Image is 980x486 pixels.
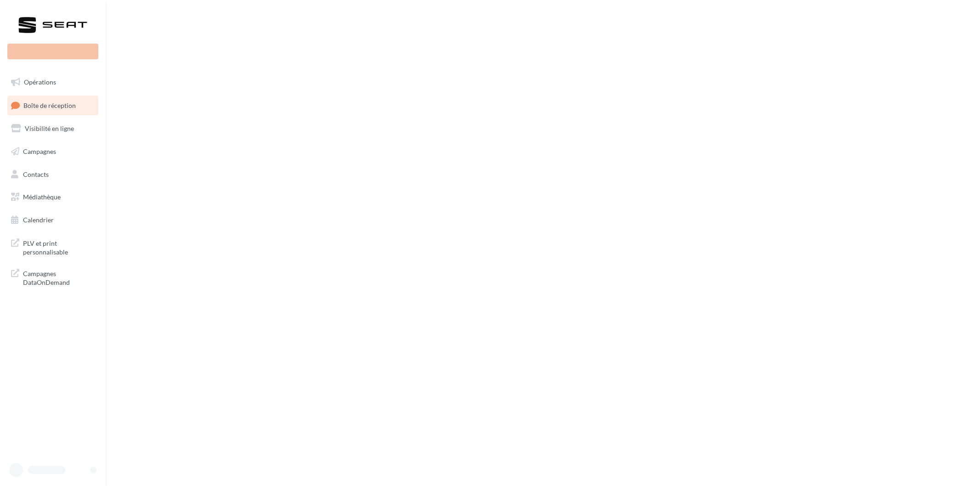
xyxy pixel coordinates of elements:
[23,237,95,257] span: PLV et print personnalisable
[6,264,100,291] a: Campagnes DataOnDemand
[7,44,98,59] div: Nouvelle campagne
[6,96,100,115] a: Boîte de réception
[23,170,49,178] span: Contacts
[6,187,100,207] a: Médiathèque
[6,233,100,260] a: PLV et print personnalisable
[25,124,74,132] span: Visibilité en ligne
[6,119,100,138] a: Visibilité en ligne
[23,267,95,287] span: Campagnes DataOnDemand
[6,210,100,230] a: Calendrier
[6,165,100,184] a: Contacts
[23,216,54,224] span: Calendrier
[6,73,100,92] a: Opérations
[6,142,100,161] a: Campagnes
[23,147,56,155] span: Campagnes
[23,193,61,201] span: Médiathèque
[23,101,76,109] span: Boîte de réception
[24,78,56,86] span: Opérations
